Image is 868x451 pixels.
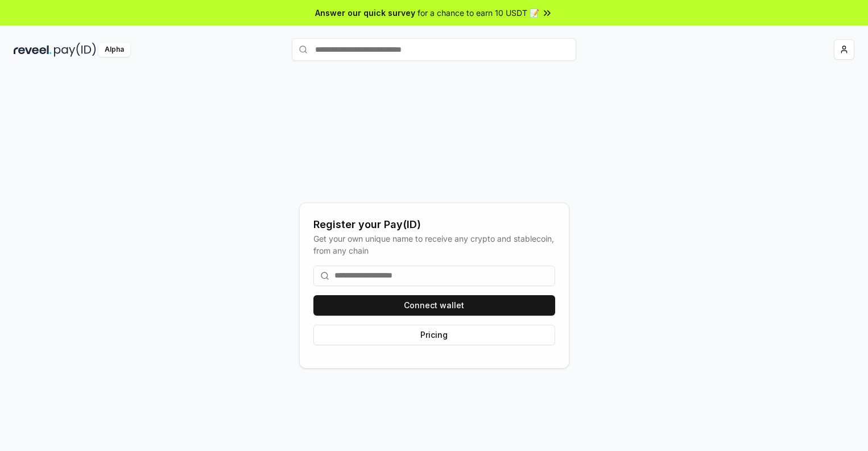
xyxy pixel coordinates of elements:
div: Get your own unique name to receive any crypto and stablecoin, from any chain [313,233,555,256]
img: reveel_dark [14,43,52,57]
div: Register your Pay(ID) [313,217,555,233]
span: Answer our quick survey [315,7,415,19]
button: Connect wallet [313,295,555,316]
div: Alpha [98,43,130,57]
span: for a chance to earn 10 USDT 📝 [418,7,539,19]
img: pay_id [54,43,96,57]
button: Pricing [313,325,555,345]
